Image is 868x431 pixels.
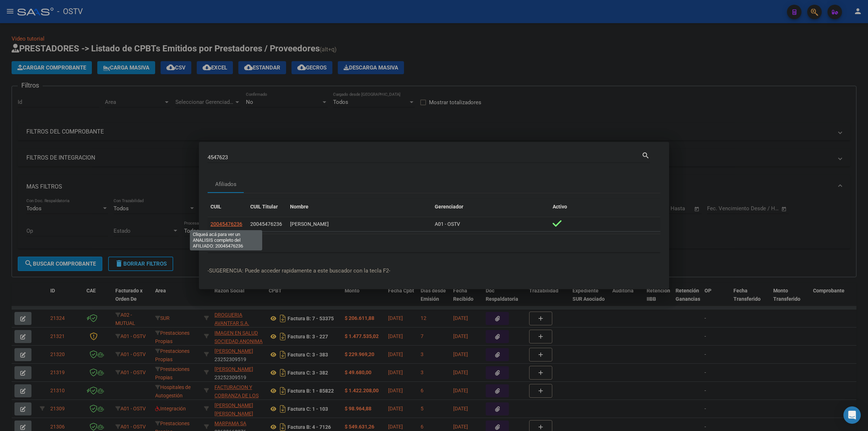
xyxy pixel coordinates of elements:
div: Afiliados [215,180,237,189]
datatable-header-cell: CUIL Titular [247,199,287,215]
datatable-header-cell: Gerenciador [432,199,550,215]
datatable-header-cell: CUIL [208,199,247,215]
p: -SUGERENCIA: Puede acceder rapidamente a este buscador con la tecla F2- [208,267,660,275]
span: Nombre [290,204,309,210]
mat-icon: search [642,151,650,159]
span: CUIL Titular [250,204,278,210]
datatable-header-cell: Nombre [287,199,432,215]
div: Open Intercom Messenger [843,406,861,424]
span: Gerenciador [435,204,463,210]
datatable-header-cell: Activo [550,199,660,215]
span: CUIL [210,204,221,210]
div: 1 total [208,234,660,252]
span: 20045476236 [210,221,242,227]
span: Activo [553,204,567,210]
span: A01 - OSTV [435,221,460,227]
span: 20045476236 [250,221,282,227]
div: [PERSON_NAME] [290,220,429,228]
